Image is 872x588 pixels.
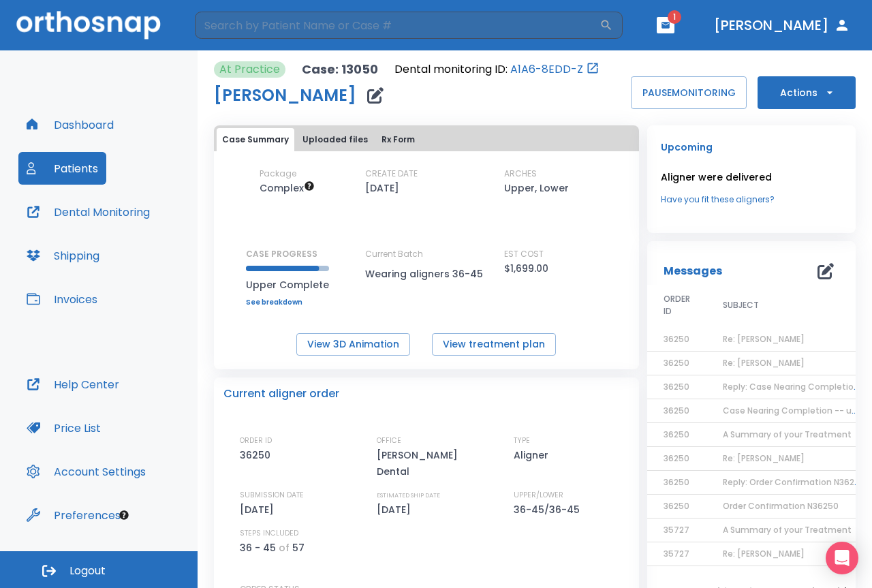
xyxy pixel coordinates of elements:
p: ARCHES [504,168,537,180]
p: $1,699.00 [504,260,548,277]
button: Actions [758,76,856,109]
span: 36250 [664,357,689,369]
span: 35727 [664,548,689,559]
span: Order Confirmation N36250 [723,500,839,512]
p: 57 [292,540,305,556]
span: 36250 [664,476,689,488]
button: Dashboard [18,108,122,141]
p: UPPER/LOWER [514,489,563,501]
span: ORDER ID [664,293,690,318]
p: Aligner [514,447,553,463]
span: 35727 [664,524,689,536]
button: Help Center [18,368,127,401]
div: Tooltip anchor [118,509,130,521]
span: 36250 [664,429,689,440]
p: [PERSON_NAME] Dental [377,447,493,480]
button: Shipping [18,239,108,272]
div: Open patient in dental monitoring portal [394,61,599,78]
span: 36250 [664,500,689,512]
button: Uploaded files [297,128,373,151]
input: Search by Patient Name or Case # [195,12,599,39]
p: CREATE DATE [365,168,418,180]
p: SUBMISSION DATE [240,489,304,501]
p: OFFICE [377,435,401,447]
div: tabs [217,128,636,151]
p: Messages [664,263,722,279]
span: A Summary of your Treatment [723,524,852,536]
a: A1A6-8EDD-Z [510,61,583,78]
span: Logout [69,563,106,578]
p: ESTIMATED SHIP DATE [377,489,440,501]
button: Preferences [18,499,129,531]
span: 1 [668,10,681,24]
p: Dental monitoring ID: [394,61,508,78]
p: 36-45/36-45 [514,501,585,518]
span: A Summary of your Treatment [723,429,852,440]
button: Patients [18,152,106,185]
span: 36250 [664,452,689,464]
button: Dental Monitoring [18,196,158,228]
button: Invoices [18,283,106,315]
span: Up to 50 Steps (100 aligners) [260,181,315,195]
a: Have you fit these aligners? [661,194,842,206]
button: Rx Form [376,128,420,151]
button: View treatment plan [432,333,556,356]
p: At Practice [219,61,280,78]
p: Package [260,168,296,180]
p: EST COST [504,248,544,260]
p: [DATE] [240,501,279,518]
img: Orthosnap [16,11,161,39]
p: Wearing aligners 36-45 [365,266,488,282]
p: Upper Complete [246,277,329,293]
a: See breakdown [246,298,329,307]
p: STEPS INCLUDED [240,527,298,540]
div: Open Intercom Messenger [826,542,858,574]
button: Price List [18,412,109,444]
p: [DATE] [365,180,399,196]
button: View 3D Animation [296,333,410,356]
p: CASE PROGRESS [246,248,329,260]
p: Upper, Lower [504,180,569,196]
p: Aligner were delivered [661,169,842,185]
button: Case Summary [217,128,294,151]
p: Current aligner order [223,386,339,402]
button: Account Settings [18,455,154,488]
span: 36250 [664,333,689,345]
span: 36250 [664,381,689,392]
span: Case Nearing Completion -- upper [723,405,871,416]
span: Re: [PERSON_NAME] [723,357,805,369]
span: 36250 [664,405,689,416]
p: Case: 13050 [302,61,378,78]
button: PAUSEMONITORING [631,76,747,109]
p: of [279,540,290,556]
p: 36 - 45 [240,540,276,556]
p: ORDER ID [240,435,272,447]
p: [DATE] [377,501,416,518]
p: TYPE [514,435,530,447]
p: Current Batch [365,248,488,260]
span: SUBJECT [723,299,759,311]
span: Re: [PERSON_NAME] [723,452,805,464]
p: Upcoming [661,139,842,155]
p: 36250 [240,447,275,463]
h1: [PERSON_NAME] [214,87,356,104]
button: [PERSON_NAME] [708,13,856,37]
span: Reply: Order Confirmation N36250 [723,476,865,488]
span: Re: [PERSON_NAME] [723,333,805,345]
span: Re: [PERSON_NAME] [723,548,805,559]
